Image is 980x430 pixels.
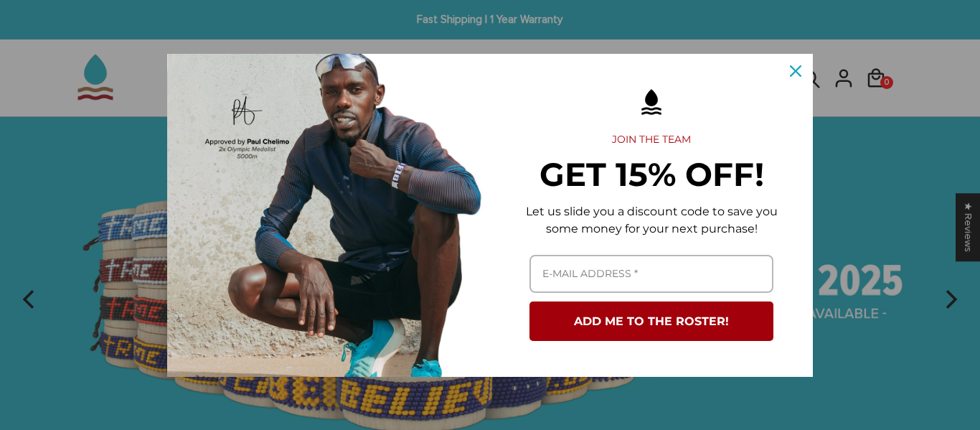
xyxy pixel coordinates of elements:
[513,134,790,146] h2: JOIN THE TEAM
[540,154,764,194] strong: GET 15% OFF!
[529,302,773,341] button: ADD ME TO THE ROSTER!
[513,203,790,238] p: Let us slide you a discount code to save you some money for your next purchase!
[790,65,801,77] svg: close icon
[778,54,813,88] button: Close
[529,255,773,293] input: Email field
